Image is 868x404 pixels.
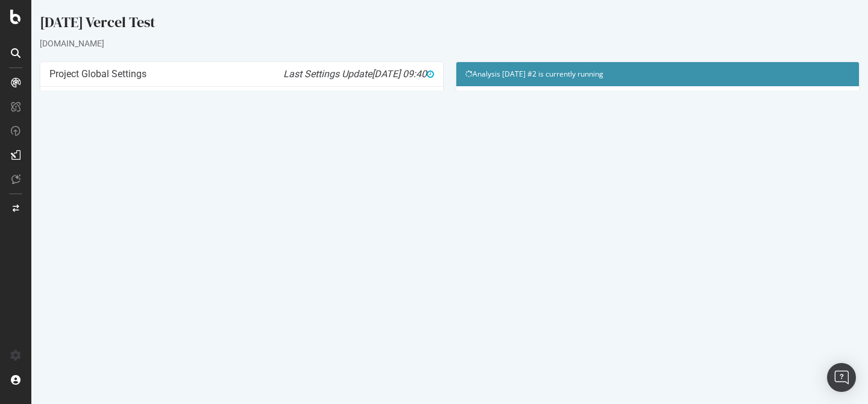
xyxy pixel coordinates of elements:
i: Last Settings Update [252,68,403,80]
div: Open Intercom Messenger [827,363,856,392]
span: [DATE] 09:40 [341,68,403,80]
h4: Analysis [DATE] #2 is currently running [434,68,819,80]
div: [DOMAIN_NAME] [8,37,828,49]
div: [DATE] Vercel Test [8,12,828,37]
h4: Project Global Settings [18,68,403,80]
